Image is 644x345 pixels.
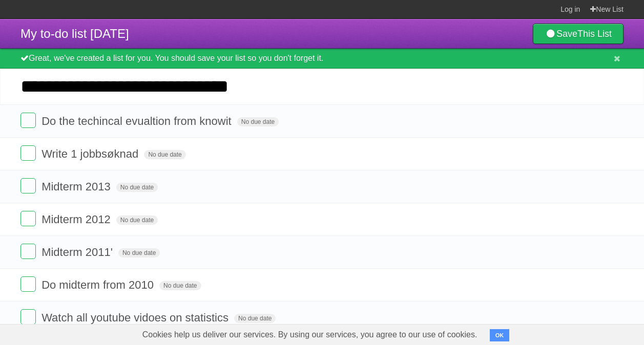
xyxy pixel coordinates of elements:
[237,117,279,126] span: No due date
[144,150,185,159] span: No due date
[20,178,36,193] label: Done
[41,213,113,226] span: Midterm 2012
[41,147,141,160] span: Write 1 jobbsøknad
[234,314,276,323] span: No due date
[116,215,158,225] span: No due date
[20,211,36,226] label: Done
[20,309,36,325] label: Done
[116,183,158,192] span: No due date
[20,27,129,40] span: My to-do list [DATE]
[41,278,156,291] span: Do midterm from 2010
[159,281,201,290] span: No due date
[20,244,36,259] label: Done
[577,29,612,39] b: This List
[41,246,115,258] span: Midterm 2011'
[41,311,231,324] span: Watch all youtube vidoes on statistics
[533,24,624,44] a: SaveThis List
[41,115,234,127] span: Do the techincal evualtion from knowit
[490,329,510,341] button: OK
[132,325,488,345] span: Cookies help us deliver our services. By using our services, you agree to our use of cookies.
[20,145,36,161] label: Done
[41,180,113,193] span: Midterm 2013
[20,113,36,128] label: Done
[118,248,160,257] span: No due date
[20,276,36,292] label: Done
